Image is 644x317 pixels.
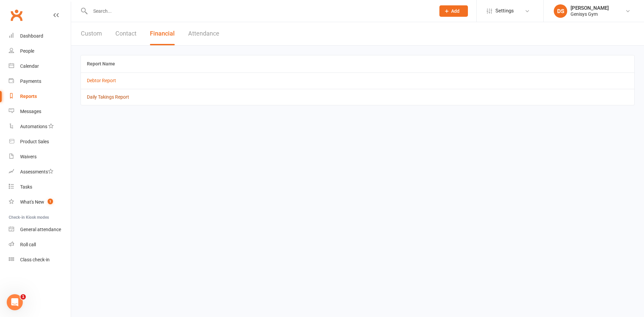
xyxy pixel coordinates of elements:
[451,8,460,14] span: Add
[9,29,71,44] a: Dashboard
[48,199,53,204] span: 1
[9,89,71,104] a: Reports
[87,78,116,83] a: Debtor Report
[20,294,26,300] span: 1
[150,22,175,45] button: Financial
[81,22,102,45] button: Custom
[9,252,71,267] a: Class kiosk mode
[9,59,71,74] a: Calendar
[20,139,49,144] div: Product Sales
[20,154,37,159] div: Waivers
[20,257,50,262] div: Class check-in
[20,169,53,174] div: Assessments
[9,164,71,179] a: Assessments
[9,222,71,237] a: General attendance kiosk mode
[20,124,47,129] div: Automations
[20,109,41,114] div: Messages
[7,294,23,310] iframe: Intercom live chat
[20,94,37,99] div: Reports
[20,33,43,39] div: Dashboard
[571,11,609,17] div: Genisys Gym
[20,199,44,205] div: What's New
[8,7,25,23] a: Clubworx
[88,6,431,16] input: Search...
[9,44,71,59] a: People
[554,4,567,18] div: DS
[9,74,71,89] a: Payments
[20,227,61,232] div: General attendance
[439,5,468,17] button: Add
[9,104,71,119] a: Messages
[9,119,71,134] a: Automations
[571,5,609,11] div: [PERSON_NAME]
[9,195,71,210] a: What's New1
[20,184,32,190] div: Tasks
[115,22,137,45] button: Contact
[81,55,634,72] th: Report Name
[20,242,36,247] div: Roll call
[188,22,219,45] button: Attendance
[9,134,71,149] a: Product Sales
[87,94,129,100] a: Daily Takings Report
[9,179,71,195] a: Tasks
[9,237,71,252] a: Roll call
[20,63,39,69] div: Calendar
[20,48,34,54] div: People
[495,3,514,18] span: Settings
[9,149,71,164] a: Waivers
[20,78,41,84] div: Payments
